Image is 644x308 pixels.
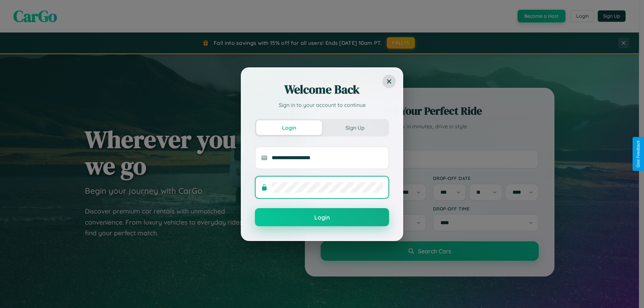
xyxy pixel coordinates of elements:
button: Login [256,120,322,135]
div: Give Feedback [636,140,641,168]
button: Sign Up [322,120,388,135]
h2: Welcome Back [255,81,389,98]
p: Sign in to your account to continue [255,101,389,109]
button: Login [255,208,389,226]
